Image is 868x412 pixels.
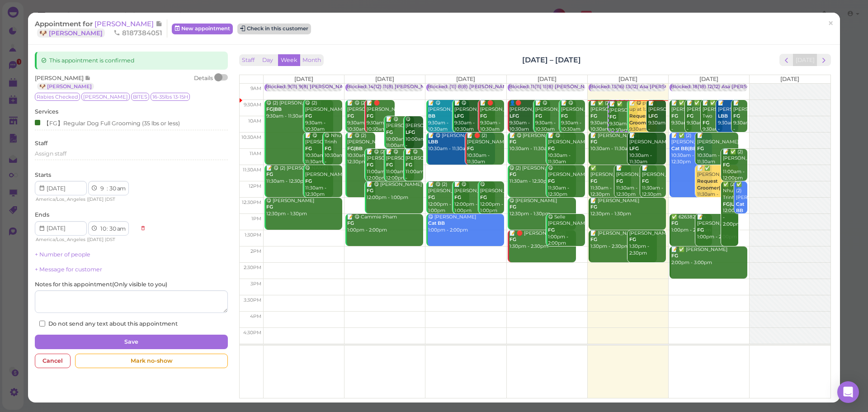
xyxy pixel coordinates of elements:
[671,113,678,119] b: FG
[324,133,342,172] div: 😋 Nhu Trinh 10:30am - 11:30am
[509,198,576,218] div: 😋 [PERSON_NAME] 12:30pm - 1:30pm
[35,93,80,101] span: Rabies Checked
[697,214,738,241] div: 📝 [PERSON_NAME] 1:00pm - 2:00pm
[837,381,859,403] div: Open Intercom Messenger
[590,198,666,218] div: 📝 [PERSON_NAME] 12:30pm - 1:30pm
[629,230,666,257] div: [PERSON_NAME] 1:30pm - 2:30pm
[428,84,548,90] div: Blocked: (11) 8(8) [PERSON_NAME] • Appointment
[85,75,91,81] span: Note
[609,101,637,134] div: 📝 ✅ [PERSON_NAME] 9:30am - 10:30am
[35,195,136,204] div: | |
[609,114,616,120] b: FG
[39,320,178,328] label: Do not send any text about this appointment
[172,24,233,34] a: New appointment
[722,149,747,182] div: 📝 ✅ (2) [PERSON_NAME] 11:00am - 12:00pm
[35,171,51,179] label: Starts
[36,196,85,202] span: America/Los_Angeles
[250,313,261,319] span: 4pm
[37,28,105,38] a: 🐶 [PERSON_NAME]
[779,54,793,66] button: prev
[648,100,666,140] div: 📝 [PERSON_NAME] 9:30am - 10:30am
[687,113,693,119] b: FG
[702,100,723,147] div: 📝 ✅ [PERSON_NAME] Two 9:30am - 10:30am
[522,55,581,65] h2: [DATE] – [DATE]
[535,100,576,133] div: 📝 😋 [PERSON_NAME] 9:30am - 10:30am
[257,54,278,66] button: Day
[480,194,487,200] b: FG
[244,297,261,303] span: 3:30pm
[266,106,282,112] b: FG|BB
[629,113,659,126] b: Request Groomer|FG
[509,204,516,210] b: FG
[629,237,636,242] b: FG
[467,133,504,166] div: 📝 🛑 (2) [PERSON_NAME] 10:30am - 11:30am
[538,76,557,82] span: [DATE]
[242,199,261,205] span: 12:30pm
[156,19,162,28] span: Note
[736,201,744,214] b: Cat BB
[456,76,475,82] span: [DATE]
[250,151,261,156] span: 11am
[305,146,312,152] b: FG
[509,133,576,152] div: 📝 😋 [PERSON_NAME] 10:30am - 11:30am
[347,100,375,133] div: 📝 😋 (2) [PERSON_NAME] 9:30am - 10:30am
[367,113,373,119] b: FG
[686,100,707,140] div: 📝 ✅ [PERSON_NAME] 9:30am - 10:30am
[629,133,666,166] div: 📝 [PERSON_NAME] 10:30am - 11:30am
[386,116,414,149] div: 📝 😋 [PERSON_NAME] 10:00am - 11:00am
[347,133,375,166] div: 📝 😋 (2) [PERSON_NAME] 10:30am - 12:30pm
[428,220,445,226] b: Cat BB
[629,100,657,140] div: 📝 😋 pick up at 1:30 9:30am - 10:30am
[305,178,312,184] b: FG
[406,162,412,168] b: FG
[347,146,363,152] b: FG|BB
[244,265,261,270] span: 2:30pm
[367,188,373,194] b: FG
[509,237,516,242] b: FG
[697,146,704,152] b: FG
[535,113,542,119] b: FG
[35,335,227,349] button: Save
[671,220,678,226] b: FG
[590,100,618,133] div: 📝 ✅ (2) [PERSON_NAME] 9:30am - 10:30am
[406,129,415,135] b: LFG
[35,19,162,37] a: [PERSON_NAME] 🐶 [PERSON_NAME]
[81,93,130,101] span: [PERSON_NAME]
[249,183,261,189] span: 12pm
[671,246,747,266] div: 📝 ✅ [PERSON_NAME] 2:00pm - 3:00pm
[671,133,712,166] div: 📝 ✅ (2) [PERSON_NAME] 10:30am - 12:30pm
[590,204,597,210] b: FG
[561,100,585,133] div: 📝 😋 [PERSON_NAME] 9:30am - 10:30am
[454,113,464,119] b: LFG
[697,165,738,205] div: 📝 ✅ [PERSON_NAME] 11:30am - 12:30pm
[151,93,190,101] span: 16-35lbs 13-15H
[305,165,342,198] div: 😋 [PERSON_NAME] 11:30am - 12:30pm
[35,251,90,258] a: + Number of people
[366,181,423,201] div: 📝 😋 [PERSON_NAME] 12:00pm - 1:00pm
[467,146,474,152] b: FG
[250,281,261,287] span: 3pm
[35,266,102,273] a: + Message for customer
[405,149,423,189] div: 📝 😋 [PERSON_NAME] 11:00am - 12:00pm
[243,167,261,173] span: 11:30am
[248,118,261,124] span: 10am
[305,133,333,166] div: 📝 😋 [PERSON_NAME] 10:30am - 11:30am
[35,75,85,81] span: [PERSON_NAME]
[509,84,634,90] div: Blocked: 11(11) 11(8) [PERSON_NAME] • Appointment
[547,165,585,198] div: 😋 [PERSON_NAME] 11:30am - 12:30pm
[648,113,658,119] b: LFG
[266,84,389,90] div: Blocked: 9(11) 9(8) [PERSON_NAME] • Appointment
[480,100,504,133] div: 📝 🛑 [PERSON_NAME] 9:30am - 10:30am
[250,85,261,91] span: 9am
[35,211,49,219] label: Ends
[35,118,180,128] div: 【FG】Regular Dog Full Grooming (35 lbs or less)
[405,116,423,156] div: 😋 [PERSON_NAME] 10:00am - 11:00am
[35,280,167,289] label: Notes for this appointment ( Only visible to you )
[347,113,354,119] b: FG
[548,227,555,233] b: FG
[616,178,623,184] b: FG
[244,102,261,108] span: 9:30am
[386,162,393,168] b: FG
[547,214,585,247] div: 😋 Selle [PERSON_NAME] 1:00pm - 2:00pm
[39,321,45,327] input: Do not send any text about this appointment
